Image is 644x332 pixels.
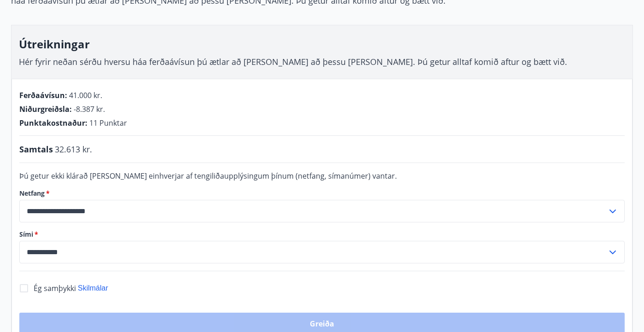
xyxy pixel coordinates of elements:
span: Niðurgreiðsla : [19,104,72,114]
span: 11 Punktar [89,118,127,128]
span: Hér fyrir neðan sérðu hversu háa ferðaávísun þú ætlar að [PERSON_NAME] að þessu [PERSON_NAME]. Þú... [19,56,567,67]
span: Samtals [19,143,53,155]
span: -8.387 kr. [74,104,105,114]
label: Sími [19,230,625,239]
label: Netfang [19,189,625,198]
span: Skilmálar [78,284,108,292]
button: Skilmálar [78,283,108,293]
span: Ferðaávísun : [19,90,67,100]
span: 41.000 kr. [69,90,102,100]
span: Ég samþykki [34,283,76,293]
h3: Útreikningar [19,36,625,52]
span: 32.613 kr. [55,143,92,155]
span: Þú getur ekki klárað [PERSON_NAME] einhverjar af tengiliðaupplýsingum þínum (netfang, símanúmer) ... [19,171,397,181]
span: Punktakostnaður : [19,118,87,128]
